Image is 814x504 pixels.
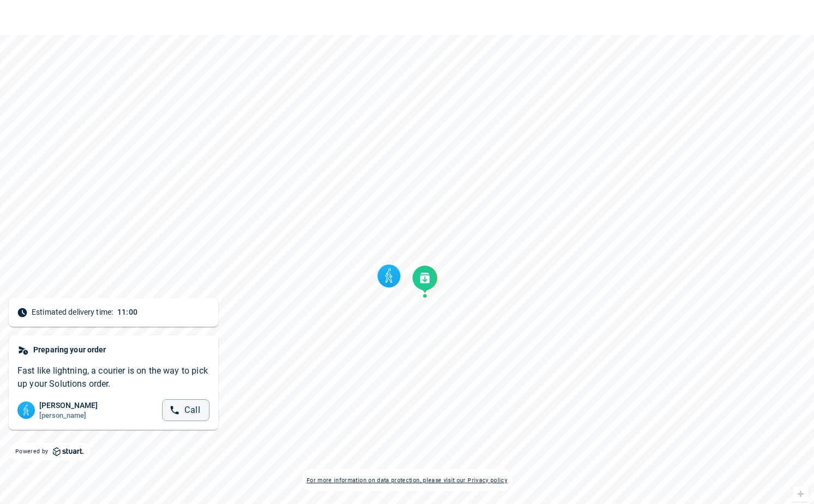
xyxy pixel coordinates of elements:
[307,477,507,484] span: For more information on data protection, please visit our Privacy policy
[184,406,200,415] span: Call
[162,399,210,421] button: Call
[9,443,90,460] a: Powered byLogo
[117,307,137,318] p: 11:00
[15,447,49,456] span: Powered by
[411,264,439,332] img: svg+xml;base64,PHN2ZyB3aWR0aD0iNTIiIGhlaWdodD0iMTI0IiB2aWV3Qm94PSIwIDAgNTIgMTI0IiBmaWxsPSJub25lIi...
[302,469,512,491] a: For more information on data protection, please visit our Privacy policy
[39,412,86,419] span: [PERSON_NAME]
[33,344,106,356] p: Preparing your order
[53,447,83,456] img: Logo
[17,364,210,391] p: Fast like lightning, a courier is on the way to pick up your Solutions order.
[17,308,27,317] img: eta
[378,265,400,287] img: svg+xml;base64,PD94bWwgdmVyc2lvbj0iMS4wIiBlbmNvZGluZz0iVVRGLTgiIHN0YW5kYWxvbmU9Im5vIj8+Cjxzdmcgd2...
[17,401,35,419] img: transport type
[32,307,113,318] p: Estimated delivery time:
[39,401,98,409] span: [PERSON_NAME]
